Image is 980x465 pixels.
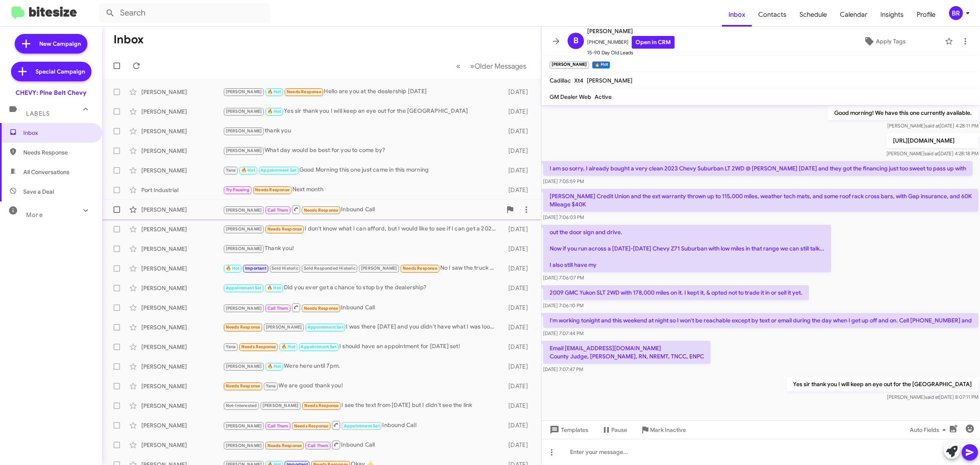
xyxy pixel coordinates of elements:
span: Xt4 [574,77,584,84]
span: [DATE] 7:07:44 PM [543,330,584,336]
small: [PERSON_NAME] [550,61,589,69]
p: Email [EMAIL_ADDRESS][DOMAIN_NAME] County Judge, [PERSON_NAME], RN, NREMT, TNCC, ENPC [543,341,710,364]
div: [DATE] [501,88,535,96]
span: Needs Response [255,187,290,192]
span: Needs Response [241,344,276,349]
span: [DATE] 7:06:07 PM [543,275,584,281]
h1: Inbox [114,33,144,46]
a: Inbox [722,3,752,27]
p: [PERSON_NAME] Credit Union and the ext warranty thrown up to 115,000 miles, weather tech mats, an... [543,189,978,212]
span: Needs Response [304,208,339,213]
p: Good morning! We have this one currently available. [828,105,978,120]
span: said at [925,123,940,129]
div: [PERSON_NAME] [141,421,223,429]
span: 🔥 Hot [226,266,240,271]
span: Save a Deal [23,188,54,196]
div: [PERSON_NAME] [141,166,223,174]
div: [PERSON_NAME] [141,107,223,116]
span: Needs Response [403,266,437,271]
div: I don't know what I can afford, but I would like to see if I can get a 2026 minivan. Nothing lowe... [223,224,501,234]
span: said at [925,394,939,400]
span: GM Dealer Web [550,93,591,101]
span: Needs Response [267,443,302,448]
div: Thank you! [223,244,501,253]
span: [PERSON_NAME] [266,324,302,330]
span: Labels [26,110,50,117]
span: [PERSON_NAME] [226,109,262,114]
p: out the door sign and drive. Now if you run across a [DATE]-[DATE] Chevy Z71 Suburban with low mi... [543,225,831,272]
div: [PERSON_NAME] [141,323,223,331]
div: [DATE] [501,166,535,174]
a: Profile [910,3,942,27]
div: I was there [DATE] and you didn't have what I was looking for. [223,322,501,332]
div: Inbound Call [223,440,501,450]
span: Appointment Set [261,168,296,173]
div: [DATE] [501,402,535,410]
span: [DATE] 7:05:59 PM [543,178,584,184]
a: Open in CRM [632,36,675,49]
span: [PERSON_NAME] [226,148,262,153]
span: [PERSON_NAME] [226,226,262,232]
span: Appointment Set [344,423,380,429]
div: [DATE] [501,284,535,292]
div: CHEVY: Pine Belt Chevy [16,89,87,97]
span: Needs Response [287,89,321,94]
div: BR [949,6,963,20]
span: Cadillac [550,77,571,84]
div: [DATE] [501,225,535,233]
a: Schedule [793,3,833,27]
span: 🔥 Hot [267,364,281,369]
span: [PERSON_NAME] [226,246,262,251]
button: Apply Tags [828,34,941,49]
a: New Campaign [15,34,87,54]
span: B [573,34,579,47]
span: [PERSON_NAME] [263,403,299,408]
span: Call Them [267,208,289,213]
span: [PERSON_NAME] [226,89,262,94]
div: [PERSON_NAME] [141,382,223,390]
span: Calendar [833,3,874,27]
a: Contacts [752,3,793,27]
div: [DATE] [501,245,535,253]
span: Older Messages [474,62,526,71]
small: 🔥 Hot [592,61,610,69]
p: Yes sir thank you I will keep an eye out for the [GEOGRAPHIC_DATA] [786,377,978,391]
span: said at [924,150,939,156]
div: [DATE] [501,421,535,429]
div: [PERSON_NAME] [141,441,223,449]
span: Active [595,93,612,101]
div: [PERSON_NAME] [141,304,223,312]
span: 🔥 Hot [241,168,255,173]
span: Apply Tags [876,34,906,49]
a: Insights [874,3,910,27]
button: Auto Fields [903,423,955,437]
button: BR [942,6,971,20]
div: [DATE] [501,362,535,371]
span: Special Campaign [36,67,85,76]
div: [DATE] [501,147,535,155]
div: Next month [223,185,501,194]
div: [PERSON_NAME] [141,206,223,214]
button: Previous [451,58,465,74]
div: [DATE] [501,264,535,273]
span: Templates [548,423,588,437]
div: [PERSON_NAME] [141,264,223,273]
a: Special Campaign [11,62,91,81]
input: Search [99,3,270,23]
span: Appointment Set [307,324,343,330]
span: [PERSON_NAME] [226,306,262,311]
p: I'm working tonight and this weekend at night so I won't be reachable except by text or email dur... [543,313,978,328]
span: [PERSON_NAME] [587,26,675,36]
span: All Conversations [23,168,69,176]
span: Appointment Set [226,285,262,291]
span: [PERSON_NAME] [226,443,262,448]
div: thank you [223,126,501,136]
span: 🔥 Hot [281,344,295,349]
span: Important [245,266,266,271]
span: [PERSON_NAME] [DATE] 4:28:18 PM [886,150,978,156]
span: Not-Interested [226,403,257,408]
span: » [470,61,474,71]
span: Needs Response [226,324,261,330]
